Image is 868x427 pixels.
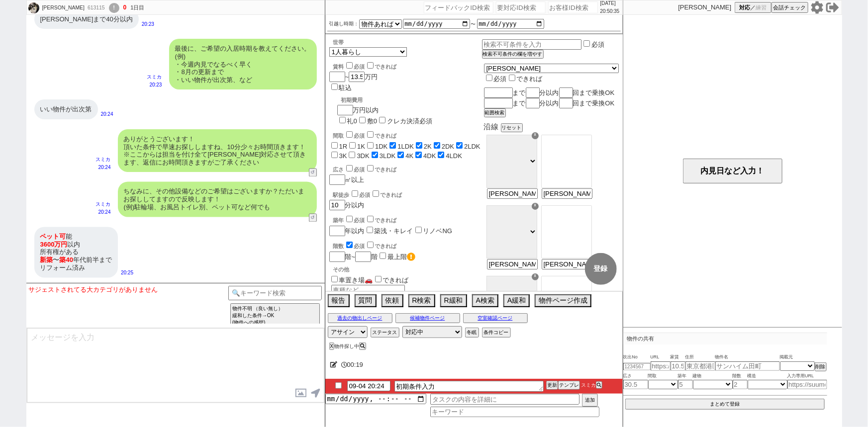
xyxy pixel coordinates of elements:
div: 築年 [333,214,482,224]
input: 車置き場🚗 [331,276,338,282]
label: 3K [339,152,347,160]
p: 20:23 [147,81,162,89]
span: 掲載元 [780,353,793,361]
input: できれば [367,131,374,138]
p: [PERSON_NAME] [678,3,732,11]
input: できれば [367,216,374,222]
p: スミカ [96,156,111,164]
label: 車置き場🚗 [329,276,373,284]
button: ステータス [371,328,399,338]
span: 必須 [354,167,365,172]
span: 回まで乗換OK [573,89,615,96]
button: 範囲検索 [484,108,506,117]
label: できれば [365,64,397,70]
button: 会話チェック [772,2,808,13]
label: 2K [424,143,432,150]
input: 検索不可条件を入力 [482,39,582,50]
div: 万円以内 [337,92,432,126]
input: 🔍キーワード検索 [228,286,322,300]
p: 20:24 [96,209,111,217]
label: 4LDK [446,152,462,160]
span: 必須 [354,64,365,70]
label: 最上階 [387,253,415,260]
label: 引越し時期： [329,20,359,28]
span: 必須 [494,75,507,83]
label: 2LDK [464,143,481,150]
label: 4DK [423,152,436,160]
label: できれば [373,276,409,284]
button: 冬眠 [465,328,479,338]
button: 過去の物出しページ [328,313,392,323]
button: 登録 [585,253,617,285]
span: 入力専用URL [787,372,827,380]
button: ↺ [309,169,317,177]
input: https://suumo.jp/chintai/jnc_000022489271 [787,380,827,389]
div: ~ 万円 [329,57,397,92]
input: できれば [367,165,374,171]
div: 1日目 [130,4,144,12]
input: 30.5 [623,380,648,389]
div: [PERSON_NAME] [41,4,85,12]
p: 20:24 [101,110,113,118]
input: フィードバックID検索 [424,1,493,13]
span: 広さ [623,372,648,380]
input: お客様ID検索 [548,1,598,13]
span: 住所 [685,353,715,361]
div: 年以内 [329,214,482,236]
button: 候補物件ページ [395,313,460,323]
input: キーワード [430,407,599,417]
label: できれば [371,192,402,198]
button: テンプレ [558,381,580,390]
button: 削除 [815,362,827,371]
input: サンハイム田町 [715,361,780,371]
label: クレカ決済必須 [387,117,432,125]
span: 沿線 [484,122,499,131]
span: 練習 [756,4,767,11]
div: 能 以内 所有権がある 〜 年代前半まで リフォーム済み [34,227,118,278]
input: タスクの内容を詳細に [430,394,579,405]
p: スミカ [96,201,111,209]
input: 🔍 [487,188,538,199]
div: ☓ [532,203,539,210]
span: 必須 [354,217,365,223]
label: リノベNG [423,227,453,235]
input: 🔍 [542,259,592,269]
p: その他 [333,266,482,273]
input: https://suumo.jp/chintai/jnc_000022489271 [651,361,671,371]
div: ☓ [532,132,539,139]
div: 世帯 [333,39,482,46]
span: 家賃 [671,353,685,361]
div: サジェストされてる大カテゴリがありません [29,286,228,294]
span: スミカ [580,382,596,388]
label: 4K [405,152,413,160]
input: 1234567 [623,363,651,370]
label: 3LDK [380,152,396,160]
input: できれば [509,75,515,81]
div: 広さ [333,164,482,173]
div: いい物件が出次第 [34,99,98,119]
button: 報告 [328,294,350,307]
div: ! [109,3,119,13]
p: 物件の共有 [623,333,827,344]
button: A緩和 [503,294,530,307]
button: まとめて登録 [625,399,825,410]
button: 物件ページ作成 [535,294,591,307]
label: できれば [365,133,397,139]
button: 物件不明 （良い無し） 緩和した条件→OK (物件への感想) [230,303,320,328]
button: 質問 [355,294,377,307]
span: 物件名 [715,353,780,361]
p: 20:23 [142,20,154,28]
label: できれば [365,167,397,172]
div: 分以内 [329,189,482,210]
button: ↺ [309,214,317,222]
input: 車種など [331,285,405,295]
label: 1R [339,143,348,150]
div: ちなみに、その他設備などのご希望はございますか？ただいまお探ししてますので反映します！ (例)駐輪場、お風呂トイレ別、ペット可など何でも [118,182,317,217]
div: ☓ [532,273,539,280]
button: 空室確認ページ [463,313,528,323]
span: URL [651,353,671,361]
button: 依頼 [382,294,403,307]
input: 東京都港区海岸３ [685,361,715,371]
button: 検索不可条件の欄を増やす [482,50,544,59]
input: 5 [678,380,693,389]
